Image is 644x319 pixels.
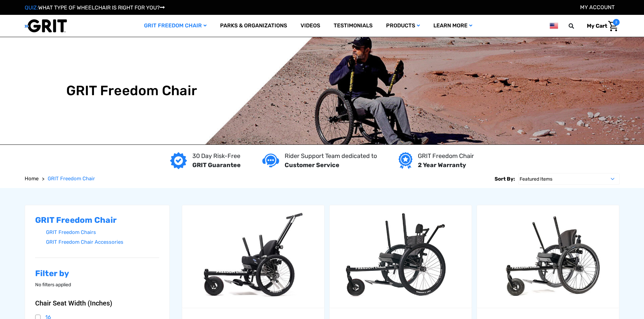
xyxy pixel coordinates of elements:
img: GRIT Guarantee [170,152,187,169]
span: Chair Seat Width (Inches) [35,299,112,307]
img: Year warranty [399,152,412,169]
a: Testimonials [327,15,379,37]
span: My Cart [587,23,607,29]
img: GRIT Junior: GRIT Freedom Chair all terrain wheelchair engineered specifically for kids [182,209,324,304]
a: Products [379,15,427,37]
h2: Filter by [35,269,160,278]
h1: GRIT Freedom Chair [66,83,197,99]
a: Cart with 2 items [582,19,620,33]
img: GRIT Freedom Chair: Spartan [330,209,472,304]
span: GRIT Freedom Chair [48,176,95,182]
span: Home [25,176,39,182]
img: Cart [608,21,618,31]
a: GRIT Freedom Chair [137,15,213,37]
a: GRIT Freedom Chair Accessories [46,237,160,247]
button: Chair Seat Width (Inches) [35,299,160,307]
strong: GRIT Guarantee [192,161,241,169]
img: Customer service [262,154,279,167]
img: GRIT Freedom Chair Pro: the Pro model shown including contoured Invacare Matrx seatback, Spinergy... [477,209,619,304]
p: No filters applied [35,281,160,288]
p: GRIT Freedom Chair [418,152,474,161]
a: Parks & Organizations [213,15,294,37]
strong: 2 Year Warranty [418,161,466,169]
a: GRIT Junior,$4,995.00 [182,205,324,308]
img: us.png [550,22,558,30]
input: Search [572,19,582,33]
span: 2 [613,19,620,26]
a: Learn More [427,15,479,37]
img: GRIT All-Terrain Wheelchair and Mobility Equipment [25,19,67,33]
a: QUIZ:WHAT TYPE OF WHEELCHAIR IS RIGHT FOR YOU? [25,4,165,11]
a: Account [580,4,615,10]
strong: Customer Service [285,161,339,169]
p: Rider Support Team dedicated to [285,152,377,161]
label: Sort By: [495,173,515,185]
a: Home [25,175,39,183]
a: GRIT Freedom Chair: Spartan,$3,995.00 [330,205,472,308]
a: GRIT Freedom Chairs [46,228,160,237]
h2: GRIT Freedom Chair [35,215,160,225]
a: GRIT Freedom Chair [48,175,95,183]
a: GRIT Freedom Chair: Pro,$5,495.00 [477,205,619,308]
span: QUIZ: [25,4,38,11]
p: 30 Day Risk-Free [192,152,241,161]
a: Videos [294,15,327,37]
